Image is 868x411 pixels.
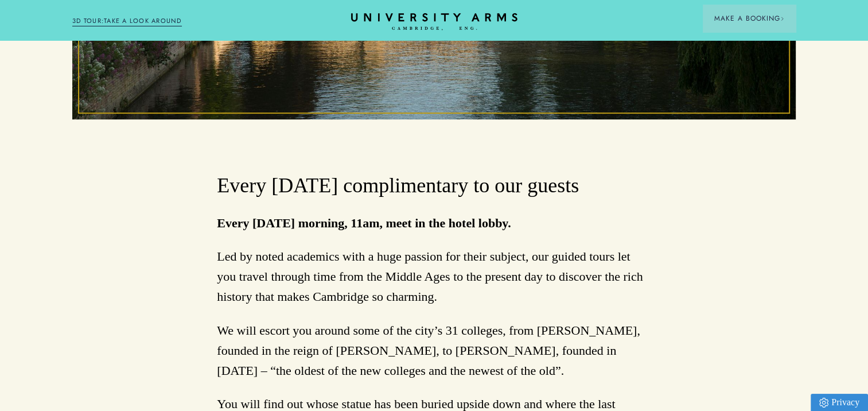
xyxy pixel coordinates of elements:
strong: Every [DATE] morning, 11am, meet in the hotel lobby. [217,216,511,230]
img: Privacy [819,398,828,408]
a: Privacy [811,394,868,411]
button: Make a BookingArrow icon [703,5,796,32]
span: Make a Booking [714,13,784,24]
p: We will escort you around some of the city’s 31 colleges, from [PERSON_NAME], founded in the reig... [217,320,651,381]
a: Home [351,13,517,31]
img: Arrow icon [780,17,784,21]
a: 3D TOUR:TAKE A LOOK AROUND [72,16,182,26]
h3: Every [DATE] complimentary to our guests [217,172,651,200]
p: Led by noted academics with a huge passion for their subject, our guided tours let you travel thr... [217,246,651,307]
